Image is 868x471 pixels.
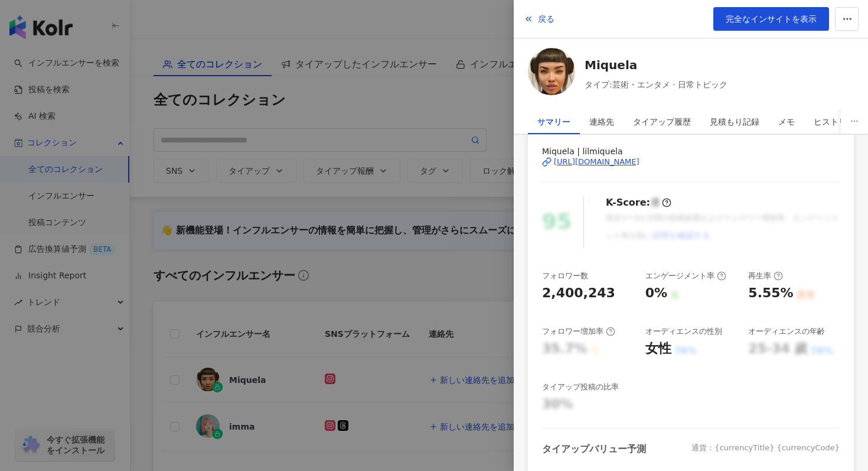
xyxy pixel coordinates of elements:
[606,196,671,209] div: K-Score :
[537,110,570,134] div: サマリー
[645,284,667,303] div: 0%
[748,271,783,281] div: 再生率
[710,110,759,134] div: 見積もり記録
[542,382,619,392] div: タイアップ投稿の比率
[748,326,825,337] div: オーディエンスの年齢
[645,340,671,358] div: 女性
[585,57,727,73] a: Miquela
[554,157,639,167] div: [URL][DOMAIN_NAME]
[645,326,722,337] div: オーディエンスの性別
[542,326,615,337] div: フォロワー増加率
[850,117,859,125] span: ellipsis
[691,443,840,456] div: 通貨：{currencyTitle} {currencyCode}
[841,109,868,134] button: ellipsis
[542,284,615,303] div: 2,400,243
[589,110,614,134] div: 連絡先
[748,284,793,303] div: 5.55%
[542,443,646,456] div: タイアップバリュー予測
[585,78,727,91] span: タイプ:芸術・エンタメ · 日常トピック
[778,110,795,134] div: メモ
[528,48,575,95] img: KOL Avatar
[542,157,840,167] a: [URL][DOMAIN_NAME]
[814,110,855,134] div: ヒストリー
[523,7,555,31] button: 戻る
[713,7,829,31] a: 完全なインサイトを表示
[726,14,817,24] span: 完全なインサイトを表示
[645,271,726,281] div: エンゲージメント率
[542,271,588,281] div: フォロワー数
[633,110,691,134] div: タイアップ履歴
[538,14,554,24] span: 戻る
[528,48,575,99] a: KOL Avatar
[542,145,840,158] span: Miquela | lilmiquela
